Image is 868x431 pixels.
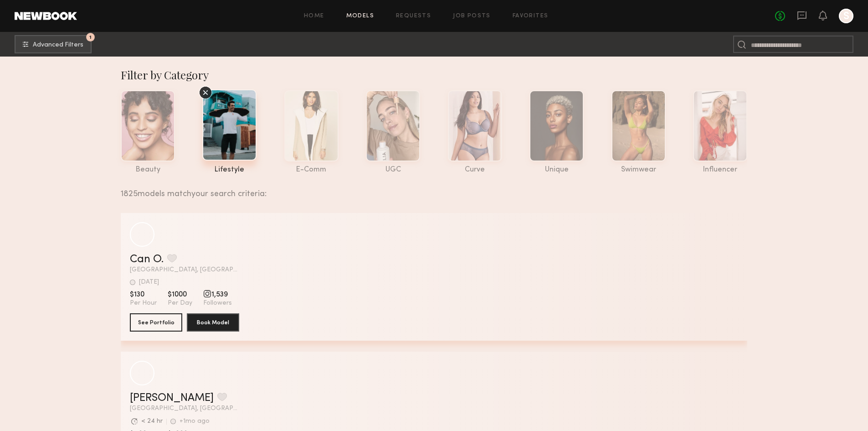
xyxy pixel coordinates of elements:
span: [GEOGRAPHIC_DATA], [GEOGRAPHIC_DATA] [130,267,239,273]
div: e-comm [284,166,339,174]
div: 1825 models match your search criteria: [121,179,740,198]
a: S [839,9,853,23]
div: swimwear [611,166,666,174]
div: curve [448,166,502,174]
a: Requests [396,13,431,19]
span: $130 [130,290,157,299]
a: [PERSON_NAME] [130,393,214,404]
div: < 24 hr [141,418,163,425]
div: influencer [693,166,747,174]
button: See Portfolio [130,313,182,332]
button: 1Advanced Filters [15,35,92,53]
span: Advanced Filters [33,42,83,48]
span: [GEOGRAPHIC_DATA], [GEOGRAPHIC_DATA] [130,405,239,412]
span: $1000 [168,290,192,299]
div: [DATE] [139,279,159,286]
button: Book Model [187,313,239,332]
a: Can O. [130,254,164,265]
span: Followers [203,299,232,307]
span: Per Day [168,299,192,307]
a: Home [304,13,324,19]
div: +1mo ago [180,418,210,425]
a: Favorites [513,13,549,19]
div: beauty [121,166,175,174]
div: Filter by Category [121,68,747,82]
div: unique [529,166,584,174]
a: Job Posts [453,13,491,19]
span: 1,539 [203,290,232,299]
a: Models [346,13,374,19]
span: 1 [89,35,92,39]
div: lifestyle [202,166,257,174]
span: Per Hour [130,299,157,307]
div: UGC [366,166,420,174]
